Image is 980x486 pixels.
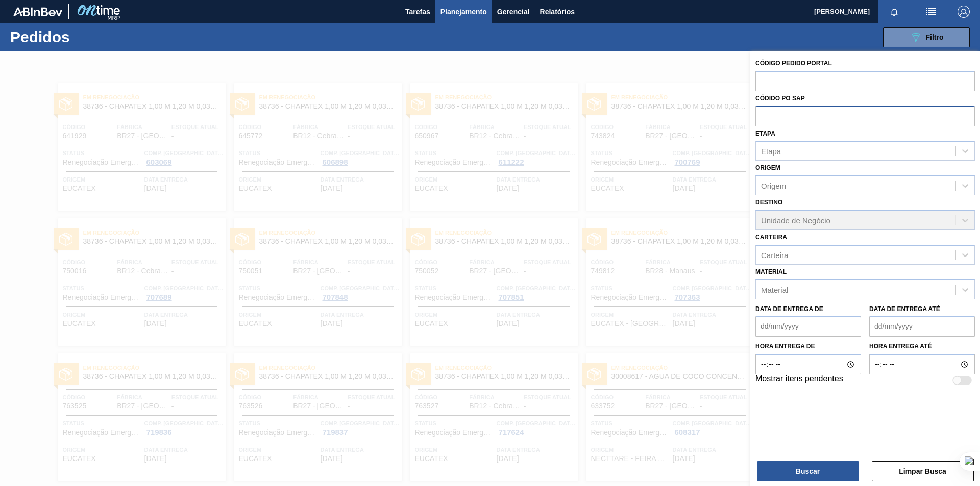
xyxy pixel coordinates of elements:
[883,27,970,47] button: Filtro
[761,285,788,294] div: Material
[13,7,62,16] img: TNhmsLtSVTkK8tSr43FrP2fwEKptu5GPRR3wAAAABJRU5ErkJggg==
[755,339,861,354] label: Hora entrega de
[926,33,944,41] span: Filtro
[755,374,843,387] label: Mostrar itens pendentes
[755,305,823,313] label: Data de Entrega de
[869,305,940,313] label: Data de Entrega até
[878,5,911,19] button: Notificações
[405,6,430,18] span: Tarefas
[761,147,781,156] div: Etapa
[497,6,530,18] span: Gerencial
[755,268,787,275] label: Material
[440,6,487,18] span: Planejamento
[761,182,786,190] div: Origem
[755,130,775,137] label: Etapa
[925,6,937,18] img: userActions
[755,234,787,241] label: Carteira
[869,339,975,354] label: Hora entrega até
[755,199,782,206] label: Destino
[755,164,780,171] label: Origem
[761,250,788,259] div: Carteira
[869,316,975,337] input: dd/mm/yyyy
[755,95,805,102] label: Códido PO SAP
[10,31,163,43] h1: Pedidos
[540,6,575,18] span: Relatórios
[958,6,970,18] img: Logout
[755,60,832,67] label: Código Pedido Portal
[755,316,861,337] input: dd/mm/yyyy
